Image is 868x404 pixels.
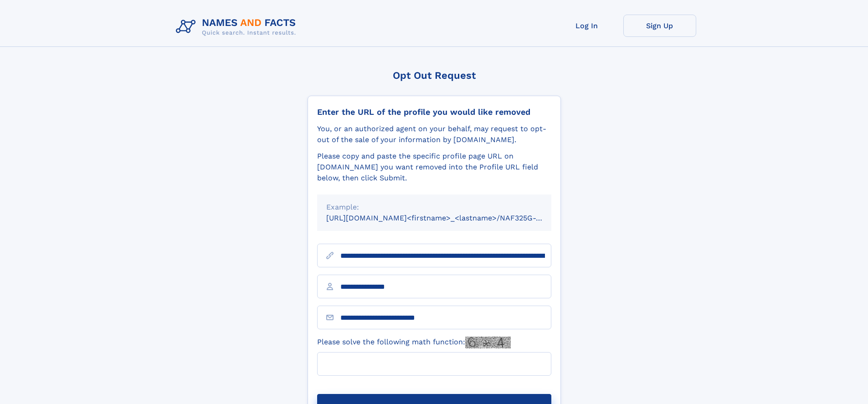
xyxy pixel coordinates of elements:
div: Enter the URL of the profile you would like removed [317,107,551,117]
div: Example: [326,202,542,213]
div: You, or an authorized agent on your behalf, may request to opt-out of the sale of your informatio... [317,123,551,145]
div: Opt Out Request [308,70,561,81]
label: Please solve the following math function: [317,337,511,348]
a: Log In [550,15,623,37]
a: Sign Up [623,15,696,37]
img: Logo Names and Facts [172,15,303,39]
div: Please copy and paste the specific profile page URL on [DOMAIN_NAME] you want removed into the Pr... [317,151,551,184]
small: [URL][DOMAIN_NAME]<firstname>_<lastname>/NAF325G-xxxxxxxx [326,214,569,222]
